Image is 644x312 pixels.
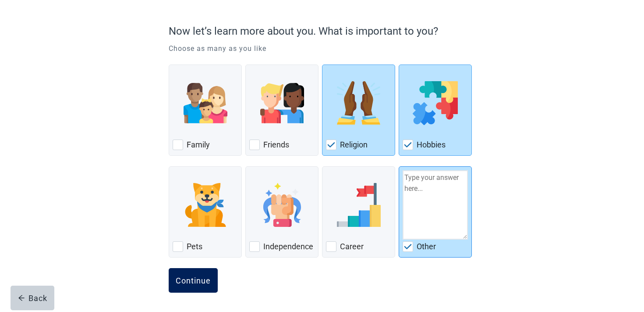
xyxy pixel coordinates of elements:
[263,241,313,252] label: Independence
[399,65,472,156] div: Hobbies, checkbox, checked
[18,294,47,302] div: Back
[403,170,468,240] textarea: Specify your other option
[169,43,475,54] p: Choose as many as you like
[263,140,289,150] label: Friends
[245,65,318,156] div: Friends, checkbox, not checked
[18,294,25,301] span: arrow-left
[245,166,318,258] div: Independence, checkbox, not checked
[169,268,218,293] button: Continue
[187,140,210,150] label: Family
[169,166,242,258] div: Pets, checkbox, not checked
[169,23,471,39] p: Now let’s learn more about you. What is important to you?
[340,241,364,252] label: Career
[176,276,211,285] div: Continue
[11,286,54,310] button: arrow-leftBack
[322,166,395,258] div: Career, checkbox, not checked
[169,65,242,156] div: Family, checkbox, not checked
[417,241,436,252] label: Other
[322,65,395,156] div: Religion, checkbox, checked
[417,140,446,150] label: Hobbies
[340,140,368,150] label: Religion
[399,166,472,258] div: Other, checkbox, checked
[187,241,202,252] label: Pets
